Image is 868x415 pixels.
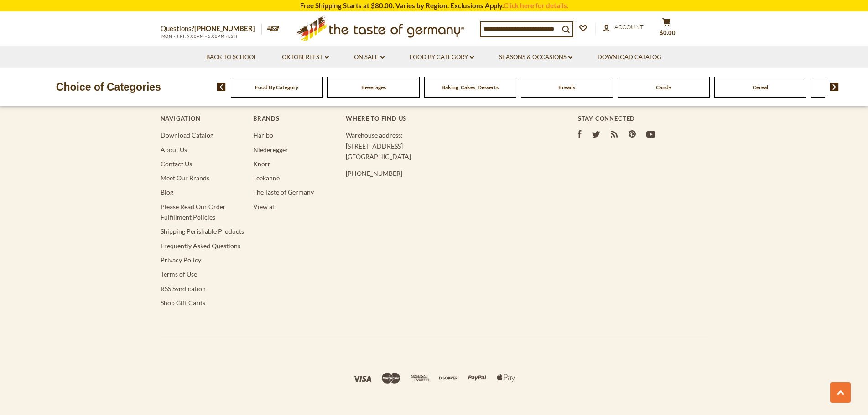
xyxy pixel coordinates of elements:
a: Privacy Policy [161,256,201,264]
a: Download Catalog [598,52,661,62]
a: Terms of Use [161,270,197,278]
span: $0.00 [660,29,676,36]
a: The Taste of Germany [253,188,314,196]
button: $0.00 [653,18,681,41]
a: Frequently Asked Questions [161,242,240,250]
a: Beverages [361,84,386,91]
a: Shipping Perishable Products [161,227,244,235]
a: Download Catalog [161,131,213,139]
a: About Us [161,146,187,154]
a: On Sale [354,52,385,62]
a: Oktoberfest [282,52,329,62]
a: Click here for details. [504,1,568,10]
img: next arrow [830,83,839,91]
a: Seasons & Occasions [499,52,572,62]
a: Haribo [253,131,273,139]
a: Meet Our Brands [161,174,209,182]
h4: Brands [253,115,337,122]
a: Knorr [253,160,270,168]
a: Niederegger [253,146,288,154]
a: Food By Category [255,84,298,91]
a: Cereal [753,84,768,91]
a: Account [603,22,644,32]
a: Blog [161,188,173,196]
p: Questions? [161,23,262,35]
a: [PHONE_NUMBER] [194,24,255,32]
a: Teekanne [253,174,280,182]
a: Please Read Our Order Fulfillment Policies [161,203,226,221]
h4: Navigation [161,115,244,122]
a: Back to School [206,52,257,62]
a: Contact Us [161,160,192,168]
span: Account [614,23,644,31]
p: Warehouse address: [STREET_ADDRESS] [GEOGRAPHIC_DATA] [346,130,541,162]
h4: Where to find us [346,115,541,122]
p: [PHONE_NUMBER] [346,168,541,179]
h4: Stay Connected [578,115,708,122]
img: previous arrow [217,83,226,91]
a: Shop Gift Cards [161,299,205,307]
a: Breads [558,84,575,91]
a: Candy [656,84,671,91]
span: MON - FRI, 9:00AM - 5:00PM (EST) [161,34,238,39]
a: View all [253,203,276,210]
a: Baking, Cakes, Desserts [442,84,499,91]
a: RSS Syndication [161,285,206,292]
a: Food By Category [410,52,474,62]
